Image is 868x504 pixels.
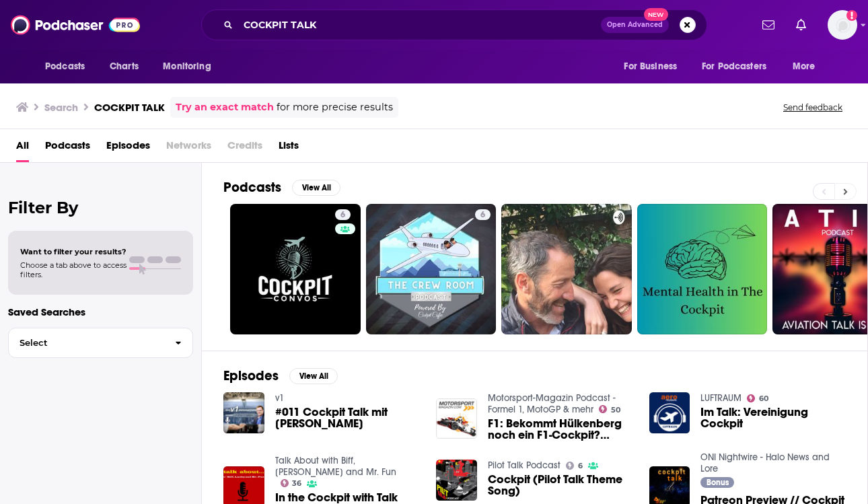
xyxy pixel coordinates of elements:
[757,13,780,36] a: Show notifications dropdown
[281,479,302,487] a: 36
[436,398,477,439] img: F1: Bekommt Hülkenberg noch ein F1-Cockpit? (Talk)
[8,305,193,318] p: Saved Searches
[8,198,193,217] h2: Filter By
[9,338,164,347] span: Select
[475,209,491,220] a: 6
[16,135,29,162] a: All
[45,135,90,162] a: Podcasts
[36,54,102,79] button: open menu
[277,100,393,115] span: for more precise results
[8,328,193,358] button: Select
[45,57,85,76] span: Podcasts
[340,209,345,222] span: 6
[624,57,677,76] span: For Business
[20,260,126,279] span: Choose a tab above to access filters.
[702,57,766,76] span: For Podcasters
[201,9,707,40] div: Search podcasts, credits, & more...
[110,57,139,76] span: Charts
[700,452,830,474] a: ONI Nightwire - Halo News and Lore
[611,407,620,413] span: 50
[366,204,497,334] a: 6
[106,135,150,162] a: Episodes
[693,54,786,79] button: open menu
[223,392,264,433] img: #011 Cockpit Talk mit Alexander Herrmann
[759,396,768,402] span: 60
[700,392,742,404] a: LUFTRAUM
[607,22,663,28] span: Open Advanced
[614,54,694,79] button: open menu
[488,474,633,497] a: Cockpit (Pilot Talk Theme Song)
[779,102,846,113] button: Send feedback
[44,101,78,114] h3: Search
[20,247,126,256] span: Want to filter your results?
[599,405,620,413] a: 50
[700,406,846,429] a: Im Talk: Vereinigung Cockpit
[488,418,633,441] a: F1: Bekommt Hülkenberg noch ein F1-Cockpit? (Talk)
[275,406,421,429] a: #011 Cockpit Talk mit Alexander Herrmann
[289,368,338,384] button: View All
[488,392,616,415] a: Motorsport-Magazin Podcast - Formel 1, MotoGP & mehr
[227,135,262,162] span: Credits
[828,10,857,40] span: Logged in as HannahCR
[238,14,601,36] input: Search podcasts, credits, & more...
[747,394,768,402] a: 60
[783,54,832,79] button: open menu
[223,179,340,196] a: PodcastsView All
[292,180,340,196] button: View All
[223,367,279,384] h2: Episodes
[480,209,485,222] span: 6
[649,392,690,433] img: Im Talk: Vereinigung Cockpit
[828,10,857,40] button: Show profile menu
[578,463,583,469] span: 6
[223,179,281,196] h2: Podcasts
[707,478,729,487] span: Bonus
[566,462,583,470] a: 6
[488,460,560,471] a: Pilot Talk Podcast
[275,392,284,404] a: v1
[793,57,816,76] span: More
[436,460,477,501] img: Cockpit (Pilot Talk Theme Song)
[279,135,299,162] a: Lists
[163,57,211,76] span: Monitoring
[601,17,669,33] button: Open AdvancedNew
[94,101,165,114] h3: COCKPIT TALK
[230,204,361,334] a: 6
[166,135,211,162] span: Networks
[101,54,147,79] a: Charts
[223,367,338,384] a: EpisodesView All
[292,480,301,487] span: 36
[275,406,421,429] span: #011 Cockpit Talk mit [PERSON_NAME]
[11,12,140,38] img: Podchaser - Follow, Share and Rate Podcasts
[335,209,351,220] a: 6
[153,54,228,79] button: open menu
[846,10,857,21] svg: Add a profile image
[176,100,274,115] a: Try an exact match
[791,13,811,36] a: Show notifications dropdown
[644,8,668,21] span: New
[828,10,857,40] img: User Profile
[275,455,396,478] a: Talk About with Biff, Lucky and Mr. Fun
